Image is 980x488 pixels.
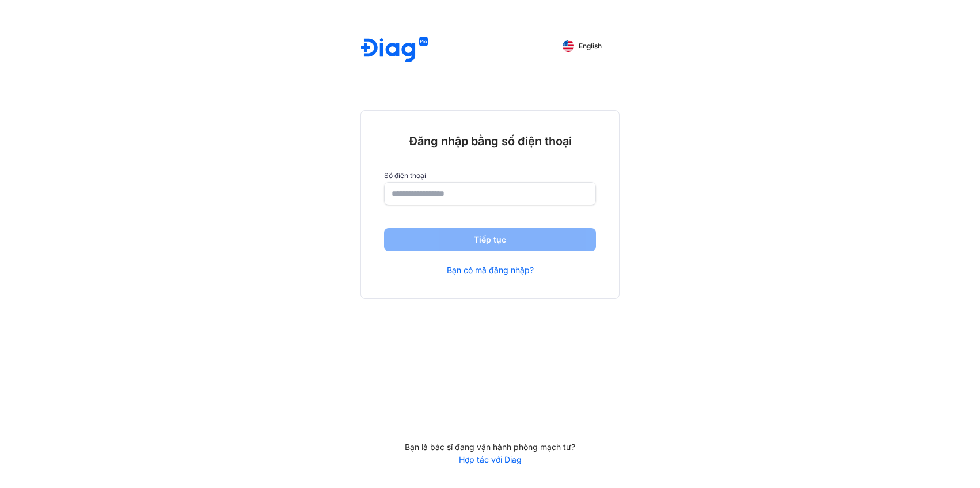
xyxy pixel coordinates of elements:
[384,134,596,149] div: Đăng nhập bằng số điện thoại
[384,228,596,251] button: Tiếp tục
[447,265,534,275] a: Bạn có mã đăng nhập?
[563,40,574,52] img: English
[384,172,596,180] label: Số điện thoại
[579,42,602,50] span: English
[361,37,428,64] img: logo
[360,455,620,465] a: Hợp tác với Diag
[360,442,620,452] div: Bạn là bác sĩ đang vận hành phòng mạch tư?
[554,37,610,55] button: English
